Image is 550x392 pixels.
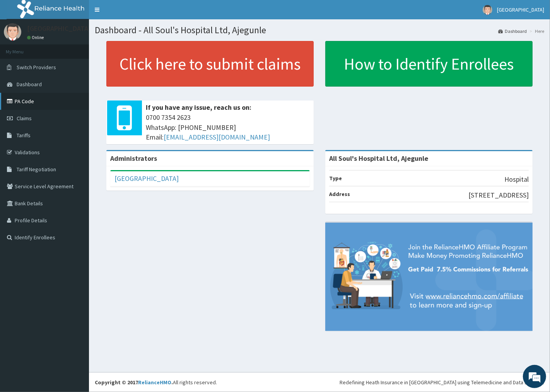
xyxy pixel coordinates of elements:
[17,81,42,88] span: Dashboard
[95,379,173,386] strong: Copyright © 2017 .
[17,115,32,122] span: Claims
[146,112,310,142] span: 0700 7354 2623 WhatsApp: [PHONE_NUMBER] Email:
[329,154,428,163] strong: All Soul's Hospital Ltd, Ajegunle
[14,39,31,58] img: d_794563401_company_1708531726252_794563401
[498,28,527,34] a: Dashboard
[4,211,147,238] textarea: Type your message and hit 'Enter'
[164,133,270,141] a: [EMAIL_ADDRESS][DOMAIN_NAME]
[504,174,529,184] p: Hospital
[27,35,46,40] a: Online
[340,378,544,386] div: Redefining Heath Insurance in [GEOGRAPHIC_DATA] using Telemedicine and Data Science!
[110,154,157,163] b: Administrators
[114,174,179,183] a: [GEOGRAPHIC_DATA]
[127,4,145,22] div: Minimize live chat window
[45,97,107,176] span: We're online!
[146,103,251,112] b: If you have any issue, reach us on:
[138,379,171,386] a: RelianceHMO
[17,64,56,71] span: Switch Providers
[40,43,130,53] div: Chat with us now
[325,223,533,331] img: provider-team-banner.png
[95,25,544,35] h1: Dashboard - All Soul's Hospital Ltd, Ajegunle
[27,25,91,32] p: [GEOGRAPHIC_DATA]
[17,132,31,139] span: Tariffs
[329,191,350,198] b: Address
[483,5,492,15] img: User Image
[106,41,314,87] a: Click here to submit claims
[325,41,533,87] a: How to Identify Enrollees
[17,166,56,173] span: Tariff Negotiation
[528,28,544,34] li: Here
[468,190,529,200] p: [STREET_ADDRESS]
[89,372,550,392] footer: All rights reserved.
[329,175,342,182] b: Type
[497,6,544,13] span: [GEOGRAPHIC_DATA]
[4,23,21,41] img: User Image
